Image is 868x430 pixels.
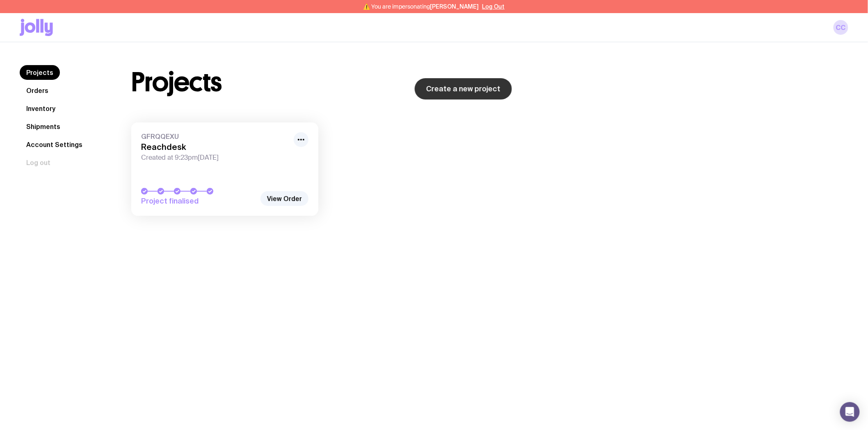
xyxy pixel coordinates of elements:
[840,402,860,422] div: Open Intercom Messenger
[141,142,289,152] h3: Reachdesk
[141,132,289,140] span: GFRQQEXU
[260,191,308,206] a: View Order
[20,155,57,170] button: Log out
[20,119,67,134] a: Shipments
[20,101,62,116] a: Inventory
[131,122,318,216] a: GFRQQEXUReachdeskCreated at 9:23pm[DATE]Project finalised
[20,83,55,98] a: Orders
[415,78,512,100] a: Create a new project
[141,154,289,162] span: Created at 9:23pm[DATE]
[20,65,60,80] a: Projects
[482,3,505,10] button: Log Out
[141,196,256,206] span: Project finalised
[20,137,89,152] a: Account Settings
[131,69,222,95] h1: Projects
[363,3,479,10] span: ⚠️ You are impersonating
[430,3,479,10] span: [PERSON_NAME]
[834,20,848,35] a: CC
